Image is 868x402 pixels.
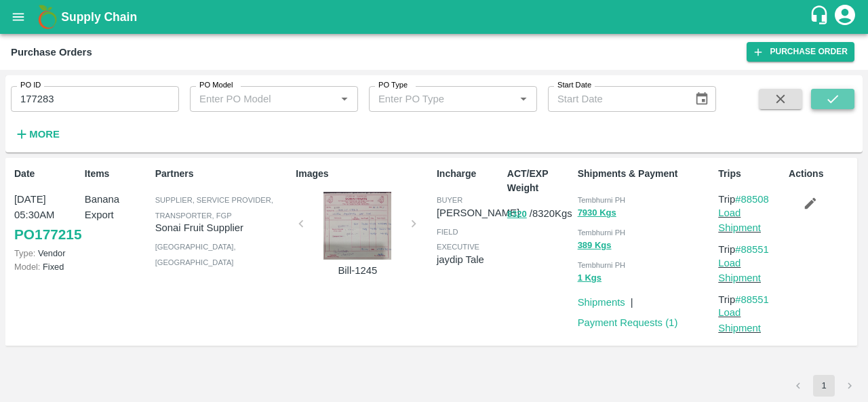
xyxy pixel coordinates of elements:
[14,247,79,260] p: Vendor
[194,90,314,108] input: Enter PO Model
[718,307,761,333] a: Load Shipment
[85,192,150,222] p: Banana Export
[735,194,769,205] a: #88508
[747,42,854,62] a: Purchase Order
[373,90,493,108] input: Enter PO Type
[296,167,431,181] p: Images
[578,228,626,237] span: Tembhurni PH
[14,262,40,272] span: Model:
[813,375,835,397] button: page 1
[789,167,854,181] p: Actions
[548,86,684,112] input: Start Date
[437,228,479,251] span: field executive
[578,205,616,221] button: 7930 Kgs
[336,90,353,108] button: Open
[155,220,291,235] p: Sonai Fruit Supplier
[515,90,532,108] button: Open
[29,129,60,140] strong: More
[689,86,715,112] button: Choose date
[785,375,863,397] nav: pagination navigation
[578,167,713,181] p: Shipments & Payment
[437,196,462,204] span: buyer
[735,294,769,305] a: #88551
[507,207,527,222] button: 8320
[61,10,137,24] b: Supply Chain
[625,289,633,310] div: |
[155,196,273,219] span: Supplier, Service Provider, Transporter, FGP
[578,297,625,308] a: Shipments
[378,80,408,91] label: PO Type
[578,261,626,269] span: Tembhurni PH
[578,270,601,286] button: 1 Kgs
[437,167,502,181] p: Incharge
[20,80,41,91] label: PO ID
[14,167,79,181] p: Date
[718,292,783,307] p: Trip
[718,167,783,181] p: Trips
[507,167,572,195] p: ACT/EXP Weight
[34,3,61,31] img: logo
[61,7,809,26] a: Supply Chain
[155,167,291,181] p: Partners
[718,242,783,257] p: Trip
[507,206,572,222] p: / 8320 Kgs
[14,260,79,273] p: Fixed
[578,317,678,328] a: Payment Requests (1)
[578,196,626,204] span: Tembhurni PH
[735,244,769,255] a: #88551
[3,1,34,33] button: open drawer
[437,252,502,267] p: jaydip Tale
[833,3,857,31] div: account of current user
[809,5,833,29] div: customer-support
[14,192,79,222] p: [DATE] 05:30AM
[718,207,761,233] a: Load Shipment
[718,258,761,283] a: Load Shipment
[14,222,81,247] a: PO177215
[11,43,92,61] div: Purchase Orders
[14,248,35,258] span: Type:
[11,86,179,112] input: Enter PO ID
[199,80,233,91] label: PO Model
[718,192,783,207] p: Trip
[557,80,591,91] label: Start Date
[437,205,519,220] p: [PERSON_NAME]
[578,238,612,254] button: 389 Kgs
[85,167,150,181] p: Items
[11,123,63,146] button: More
[155,243,236,266] span: [GEOGRAPHIC_DATA] , [GEOGRAPHIC_DATA]
[307,263,408,278] p: Bill-1245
